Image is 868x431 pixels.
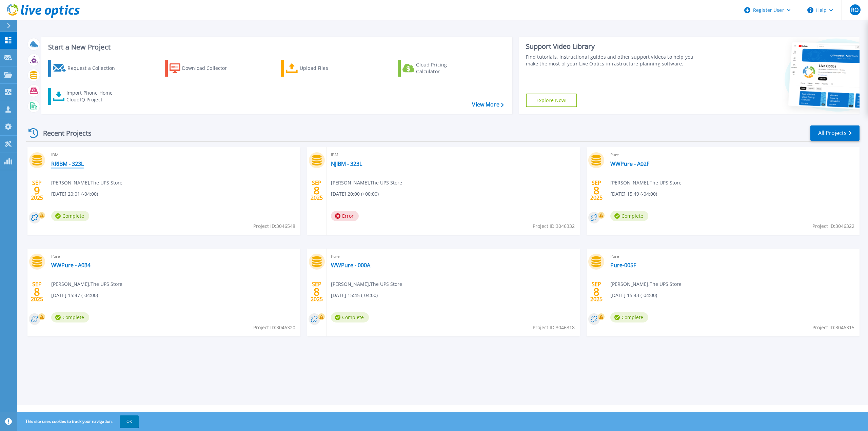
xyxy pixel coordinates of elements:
[51,262,91,269] a: WWPure - A034
[48,60,124,77] a: Request a Collection
[416,61,470,75] div: Cloud Pricing Calculator
[331,179,402,187] span: [PERSON_NAME] , The UPS Store
[66,90,119,103] div: Import Phone Home CloudIQ Project
[51,312,89,322] span: Complete
[593,289,599,295] span: 8
[253,222,295,230] span: Project ID: 3046548
[610,312,648,322] span: Complete
[331,151,576,159] span: IBM
[331,190,379,198] span: [DATE] 20:00 (+00:00)
[812,324,854,331] span: Project ID: 3046315
[51,211,89,221] span: Complete
[610,262,636,269] a: Pure-005F
[398,60,473,77] a: Cloud Pricing Calculator
[331,280,402,288] span: [PERSON_NAME] , The UPS Store
[253,324,295,331] span: Project ID: 3046320
[34,289,40,295] span: 8
[31,279,43,304] div: SEP 2025
[610,160,649,167] a: WWPure - A02F
[610,253,855,260] span: Pure
[67,61,122,75] div: Request a Collection
[331,312,369,322] span: Complete
[331,262,370,269] a: WWPure - 000A
[300,61,354,75] div: Upload Files
[51,151,296,159] span: IBM
[51,253,296,260] span: Pure
[165,60,240,77] a: Download Collector
[526,54,702,67] div: Find tutorials, instructional guides and other support videos to help you make the most of your L...
[812,222,854,230] span: Project ID: 3046322
[610,151,855,159] span: Pure
[331,211,359,221] span: Error
[610,190,657,198] span: [DATE] 15:49 (-04:00)
[593,188,599,193] span: 8
[590,279,603,304] div: SEP 2025
[610,179,682,187] span: [PERSON_NAME] , The UPS Store
[533,324,575,331] span: Project ID: 3046318
[610,211,648,221] span: Complete
[34,188,40,193] span: 9
[314,289,320,295] span: 8
[533,222,575,230] span: Project ID: 3046332
[810,125,860,141] a: All Projects
[182,61,236,75] div: Download Collector
[51,292,98,299] span: [DATE] 15:47 (-04:00)
[331,292,378,299] span: [DATE] 15:45 (-04:00)
[26,125,101,141] div: Recent Projects
[31,178,43,203] div: SEP 2025
[610,292,657,299] span: [DATE] 15:43 (-04:00)
[526,42,702,51] div: Support Video Library
[310,279,323,304] div: SEP 2025
[331,253,576,260] span: Pure
[610,280,682,288] span: [PERSON_NAME] , The UPS Store
[51,280,122,288] span: [PERSON_NAME] , The UPS Store
[51,179,122,187] span: [PERSON_NAME] , The UPS Store
[51,160,84,167] a: RRIBM - 323L
[281,60,357,77] a: Upload Files
[314,188,320,193] span: 8
[310,178,323,203] div: SEP 2025
[526,94,577,107] a: Explore Now!
[331,160,362,167] a: NJIBM - 323L
[19,415,139,428] span: This site uses cookies to track your navigation.
[472,101,504,108] a: View More
[590,178,603,203] div: SEP 2025
[851,7,859,13] span: RO
[120,415,139,428] button: OK
[51,190,98,198] span: [DATE] 20:01 (-04:00)
[48,43,504,51] h3: Start a New Project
